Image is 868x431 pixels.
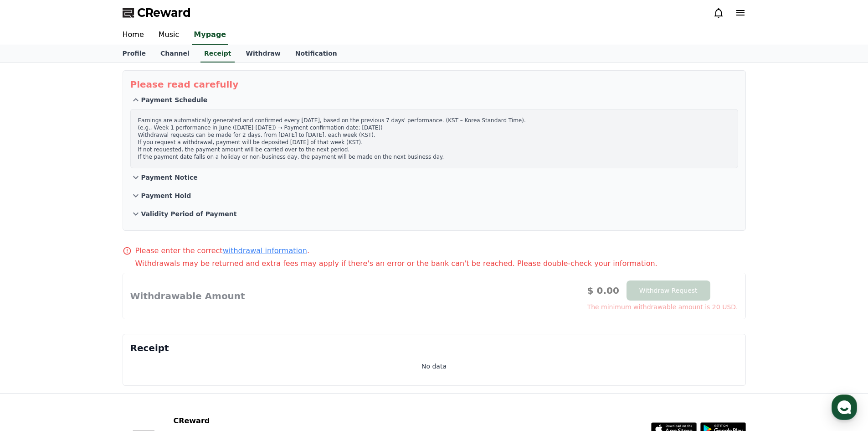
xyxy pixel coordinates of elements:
p: Validity Period of Payment [141,209,237,218]
p: Payment Hold [141,191,191,200]
button: Payment Notice [130,168,738,187]
p: Withdrawals may be returned and extra fees may apply if there's an error or the bank can't be rea... [135,258,746,269]
button: Payment Hold [130,187,738,205]
button: Payment Schedule [130,91,738,109]
a: Withdraw [238,45,288,62]
a: withdrawal information [223,246,307,255]
p: Please enter the correct . [135,245,309,256]
p: No data [421,362,447,371]
p: Please read carefully [130,78,738,91]
a: Home [115,26,151,45]
a: Notification [288,45,344,62]
a: Mypage [192,26,228,45]
a: Channel [153,45,197,62]
button: Validity Period of Payment [130,205,738,223]
a: Profile [115,45,153,62]
p: CReward [173,415,326,426]
a: Receipt [200,45,235,62]
p: Receipt [130,342,738,354]
p: Payment Notice [141,173,198,182]
a: CReward [123,5,191,20]
span: CReward [137,5,191,20]
p: Payment Schedule [141,95,208,104]
p: Earnings are automatically generated and confirmed every [DATE], based on the previous 7 days' pe... [138,117,730,161]
a: Music [151,26,187,45]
